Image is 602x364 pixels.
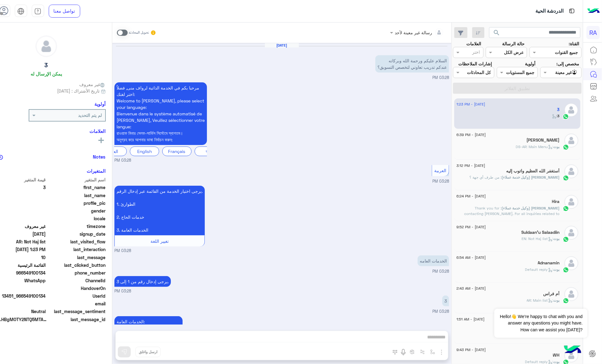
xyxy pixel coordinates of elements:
[31,71,62,77] h6: يمكن الإرسال له
[457,193,486,199] span: [DATE] - 6:24 PM
[47,262,106,268] span: last_clicked_button
[47,231,106,237] span: signup_date
[563,205,569,212] img: WhatsApp
[432,269,449,274] span: 03:28 PM
[457,101,485,107] span: [DATE] - 1:23 PM
[50,316,106,323] span: last_message_id
[466,40,481,47] label: العلامات
[554,236,560,241] span: بوت
[114,288,131,294] span: 03:28 PM
[432,75,449,80] span: 03:28 PM
[457,347,486,353] span: [DATE] - 9:43 PM
[114,82,207,145] p: 25/8/2025, 3:28 PM
[95,101,106,107] h6: أولوية
[457,316,485,322] span: [DATE] - 1:51 AM
[45,62,48,69] h5: 3
[525,359,554,364] span: : Default reply
[564,164,578,178] img: defaultAdmin.png
[47,176,106,183] span: اسم المتغير
[502,206,560,210] span: [PERSON_NAME] (وكيل خدمة عملاء)
[457,224,486,230] span: [DATE] - 9:52 PM
[563,114,569,120] img: WhatsApp
[563,144,569,150] img: WhatsApp
[432,179,449,184] span: 03:28 PM
[563,175,569,181] img: WhatsApp
[553,353,560,358] h5: WH
[49,5,80,18] a: تواصل معنا
[435,168,447,173] span: العربية
[587,26,600,39] div: RA
[457,255,486,260] span: [DATE] - 6:54 AM
[47,270,106,276] span: phone_number
[564,287,578,301] img: defaultAdmin.png
[87,168,106,174] h6: المتغيرات
[563,267,569,273] img: WhatsApp
[563,236,569,242] img: WhatsApp
[47,238,106,245] span: last_visited_flow
[114,248,131,254] span: 03:28 PM
[564,195,578,209] img: defaultAdmin.png
[522,236,554,241] span: : EN: Not Haj list
[457,286,486,291] span: [DATE] - 2:43 AM
[36,36,57,57] img: defaultAdmin.png
[564,103,578,117] img: defaultAdmin.png
[552,114,558,118] span: :
[554,144,560,149] span: بوت
[535,7,563,15] p: الدردشة الحية
[502,40,525,47] label: حالة الرسالة
[114,276,171,287] p: 25/8/2025, 3:28 PM
[564,256,578,270] img: defaultAdmin.png
[457,132,486,138] span: [DATE] - 6:39 PM
[442,296,449,306] p: 25/8/2025, 3:28 PM
[47,200,106,206] span: profile_pic
[57,88,100,94] span: تاريخ الأشتراك : [DATE]
[47,208,106,214] span: gender
[150,238,169,244] span: تغيير اللغة
[516,144,554,149] span: : DS-AR: Main Menu
[47,277,106,284] span: ChannelId
[564,226,578,240] img: defaultAdmin.png
[588,5,600,18] img: Logo
[470,175,502,180] span: من طرف أي جهة ؟
[569,40,579,47] label: القناة:
[556,60,579,67] label: مخصص إلى:
[34,8,41,15] img: tab
[552,199,560,204] h5: Hira
[47,254,106,261] span: last_message
[114,186,205,235] p: 25/8/2025, 3:28 PM
[506,168,560,174] h5: أستغفر الله العظيم واتوب إليه
[195,147,224,156] div: বাংলা
[47,192,106,199] span: last_name
[527,138,560,143] h5: كمال عبد الواحد
[472,49,481,57] div: اختر
[554,359,560,364] span: بوت
[525,60,536,67] label: أولوية
[47,215,106,222] span: locale
[494,309,587,338] span: Hello!👋 We're happy to chat with you and answer any questions you might have. How can we assist y...
[502,175,560,180] span: [PERSON_NAME] (وكيل خدمة عملاء)
[493,29,500,36] span: search
[129,30,149,35] small: تحويل المحادثة
[162,147,192,156] div: Français
[32,5,44,18] a: tab
[543,291,560,296] h5: أم فراس
[418,255,449,266] p: 25/8/2025, 3:28 PM
[79,81,106,88] span: غير معروف
[93,154,106,159] h6: Notes
[453,83,582,94] button: تطبيق الفلاتر
[47,300,106,307] span: email
[17,8,24,15] img: tab
[554,267,560,272] span: بوت
[47,308,106,315] span: last_message_sentiment
[525,267,554,272] span: : Default reply
[459,60,492,67] label: إشارات الملاحظات
[489,27,504,40] button: search
[568,7,576,15] img: tab
[432,309,449,314] span: 03:28 PM
[522,230,560,235] h5: Suldaan'u Salaadiin
[135,347,161,357] button: ارسل واغلق
[538,260,560,266] h5: Adnanamin
[130,147,159,156] div: English
[47,246,106,253] span: last_interaction
[47,285,106,292] span: HandoverOn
